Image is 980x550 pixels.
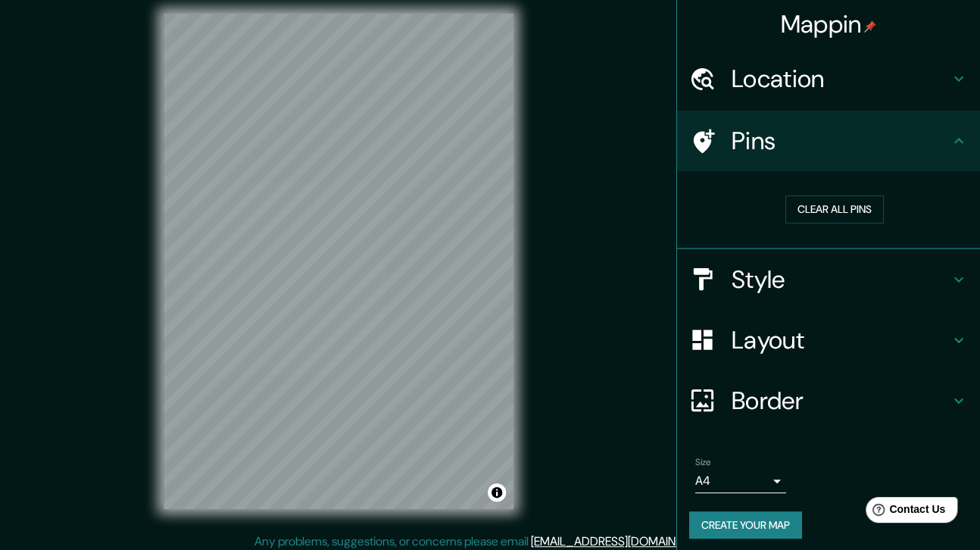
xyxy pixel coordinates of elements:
[677,48,980,109] div: Location
[677,111,980,171] div: Pins
[732,264,950,295] h4: Style
[677,370,980,431] div: Border
[677,249,980,310] div: Style
[531,533,718,549] a: [EMAIL_ADDRESS][DOMAIN_NAME]
[785,195,884,223] button: Clear all pins
[732,64,950,94] h4: Location
[695,469,786,493] div: A4
[732,325,950,355] h4: Layout
[845,491,963,533] iframe: Help widget launcher
[732,386,950,416] h4: Border
[695,455,711,468] label: Size
[689,511,802,539] button: Create your map
[488,483,506,502] button: Toggle attribution
[164,14,513,509] canvas: Map
[732,126,950,156] h4: Pins
[781,9,877,39] h4: Mappin
[677,310,980,370] div: Layout
[864,20,876,33] img: pin-icon.png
